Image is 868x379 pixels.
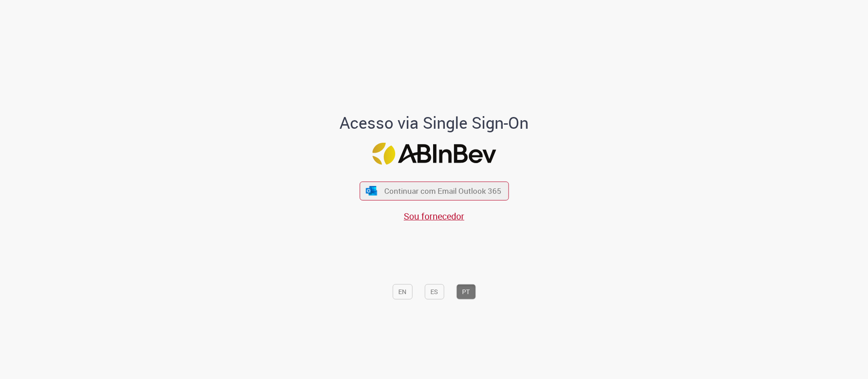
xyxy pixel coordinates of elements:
button: EN [392,284,412,299]
img: ícone Azure/Microsoft 360 [365,186,378,196]
button: ES [425,284,444,299]
a: Sou fornecedor [404,210,464,222]
button: PT [456,284,476,299]
span: Continuar com Email Outlook 365 [384,186,501,196]
button: ícone Azure/Microsoft 360 Continuar com Email Outlook 365 [359,182,509,200]
h1: Acesso via Single Sign-On [309,114,560,132]
img: Logo ABInBev [372,142,496,164]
